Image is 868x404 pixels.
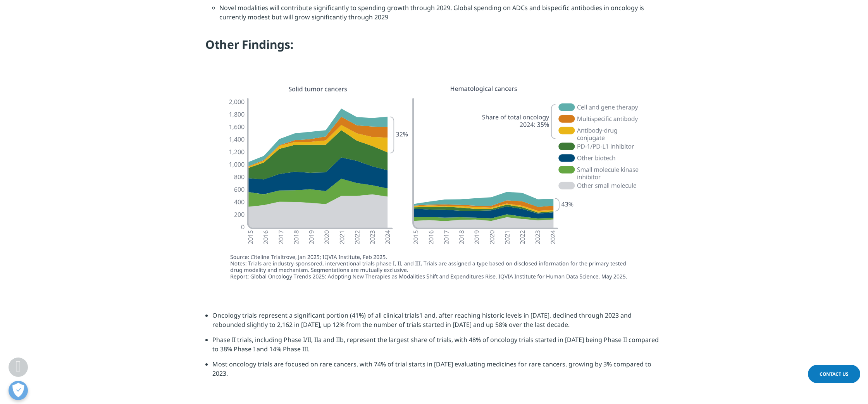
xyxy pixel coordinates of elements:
li: Phase II trials, including Phase I/II, IIa and IIb, represent the largest share of trials, with 4... [212,335,663,359]
li: Oncology trials represent a significant portion (41%) of all clinical trials1 and, after reaching... [212,311,663,335]
button: Open Preferences [9,381,28,400]
li: Most oncology trials are focused on rare cancers, with 74% of trial starts in [DATE] evaluating m... [212,359,663,384]
h4: Other Findings: [205,37,663,58]
li: Novel modalities will contribute significantly to spending growth through 2029. Global spending o... [219,3,663,28]
span: Contact Us [820,371,849,377]
a: Contact Us [808,365,860,383]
